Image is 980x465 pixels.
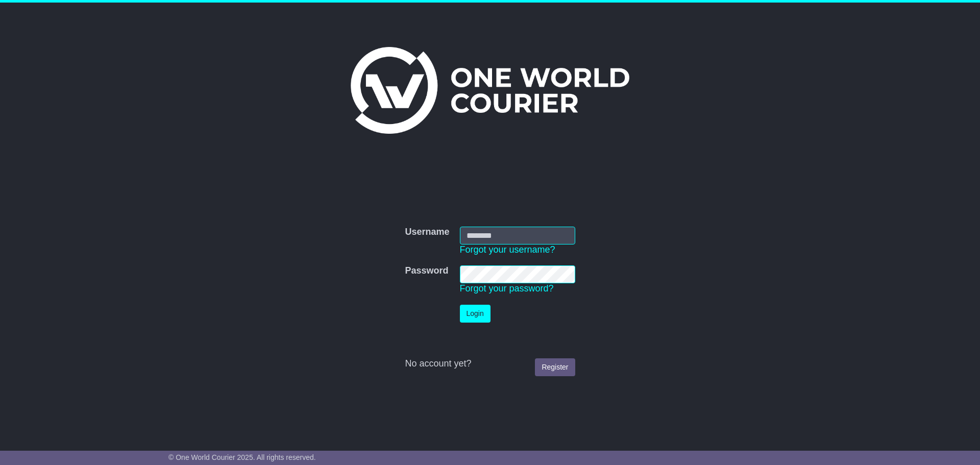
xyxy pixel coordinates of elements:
button: Login [460,305,491,323]
a: Forgot your username? [460,244,555,255]
a: Forgot your password? [460,283,554,293]
span: © One World Courier 2025. All rights reserved. [168,453,316,461]
label: Username [405,227,449,238]
label: Password [405,265,448,277]
a: Register [535,358,575,376]
img: One World [351,47,629,134]
div: No account yet? [405,358,575,370]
